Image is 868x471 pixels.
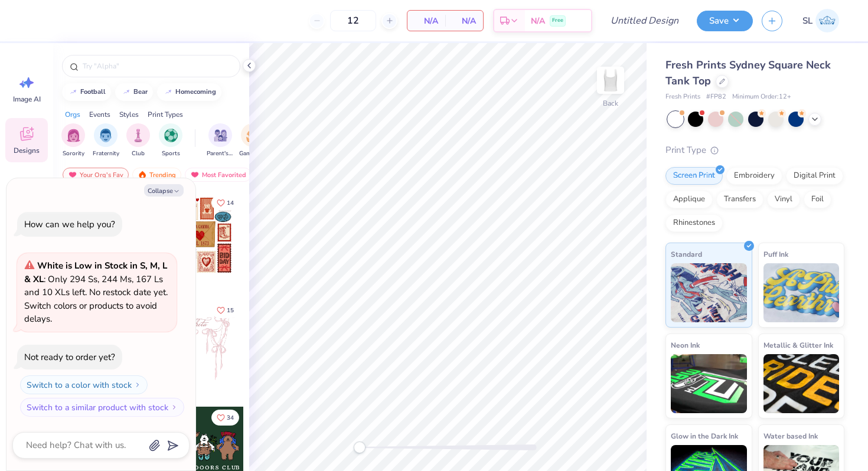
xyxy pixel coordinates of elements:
[211,302,239,318] button: Like
[797,9,844,32] a: SL
[599,68,622,92] img: Back
[67,129,80,142] img: Sorority Image
[763,430,818,442] span: Water based Ink
[671,354,747,413] img: Neon Ink
[763,354,840,413] img: Metallic & Glitter Ink
[665,58,831,88] span: Fresh Prints Sydney Square Neck Tank Top
[13,94,41,104] span: Image AI
[246,129,260,142] img: Game Day Image
[159,123,182,158] button: filter button
[767,191,800,208] div: Vinyl
[68,89,78,96] img: trend_line.gif
[14,146,40,155] span: Designs
[227,415,234,421] span: 34
[665,92,700,102] span: Fresh Prints
[164,89,173,96] img: trend_line.gif
[227,200,234,206] span: 14
[531,15,545,27] span: N/A
[171,404,178,411] img: Switch to a similar product with stock
[24,351,115,363] div: Not ready to order yet?
[671,430,738,442] span: Glow in the Dark Ink
[185,168,252,182] div: Most Favorited
[20,375,148,394] button: Switch to a color with stock
[93,123,119,158] button: filter button
[665,214,723,232] div: Rhinestones
[211,195,239,211] button: Like
[452,15,476,27] span: N/A
[63,168,129,182] div: Your Org's Fav
[164,129,178,142] img: Sports Image
[134,381,141,388] img: Switch to a color with stock
[133,89,148,95] div: bear
[697,11,753,31] button: Save
[603,98,618,109] div: Back
[207,123,234,158] button: filter button
[804,191,831,208] div: Foil
[24,260,167,285] strong: White is Low in Stock in S, M, L & XL
[207,149,234,158] span: Parent's Weekend
[93,123,119,158] div: filter for Fraternity
[330,10,376,31] input: – –
[81,60,233,72] input: Try "Alpha"
[63,149,84,158] span: Sorority
[665,167,723,185] div: Screen Print
[65,109,80,120] div: Orgs
[162,149,180,158] span: Sports
[671,248,702,260] span: Standard
[763,248,788,260] span: Puff Ink
[716,191,763,208] div: Transfers
[786,167,843,185] div: Digital Print
[93,149,119,158] span: Fraternity
[68,171,77,179] img: most_fav.gif
[157,83,221,101] button: homecoming
[119,109,139,120] div: Styles
[99,129,112,142] img: Fraternity Image
[148,109,183,120] div: Print Types
[671,339,700,351] span: Neon Ink
[665,143,844,157] div: Print Type
[227,308,234,313] span: 15
[763,263,840,322] img: Puff Ink
[190,171,200,179] img: most_fav.gif
[144,184,184,197] button: Collapse
[671,263,747,322] img: Standard
[61,123,85,158] button: filter button
[802,14,812,28] span: SL
[132,129,145,142] img: Club Image
[126,123,150,158] button: filter button
[132,168,181,182] div: Trending
[24,218,115,230] div: How can we help you?
[726,167,782,185] div: Embroidery
[665,191,713,208] div: Applique
[138,171,147,179] img: trending.gif
[132,149,145,158] span: Club
[175,89,216,95] div: homecoming
[126,123,150,158] div: filter for Club
[239,149,266,158] span: Game Day
[89,109,110,120] div: Events
[24,260,168,325] span: : Only 294 Ss, 244 Ms, 167 Ls and 10 XLs left. No restock date yet. Switch colors or products to ...
[763,339,833,351] span: Metallic & Glitter Ink
[207,123,234,158] div: filter for Parent's Weekend
[354,441,366,453] div: Accessibility label
[80,89,106,95] div: football
[815,9,839,32] img: Sonia Lerner
[62,83,111,101] button: football
[211,410,239,426] button: Like
[61,123,85,158] div: filter for Sorority
[415,15,438,27] span: N/A
[214,129,227,142] img: Parent's Weekend Image
[20,398,184,417] button: Switch to a similar product with stock
[732,92,791,102] span: Minimum Order: 12 +
[552,17,563,25] span: Free
[159,123,182,158] div: filter for Sports
[239,123,266,158] button: filter button
[601,9,688,32] input: Untitled Design
[239,123,266,158] div: filter for Game Day
[115,83,153,101] button: bear
[706,92,726,102] span: # FP82
[122,89,131,96] img: trend_line.gif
